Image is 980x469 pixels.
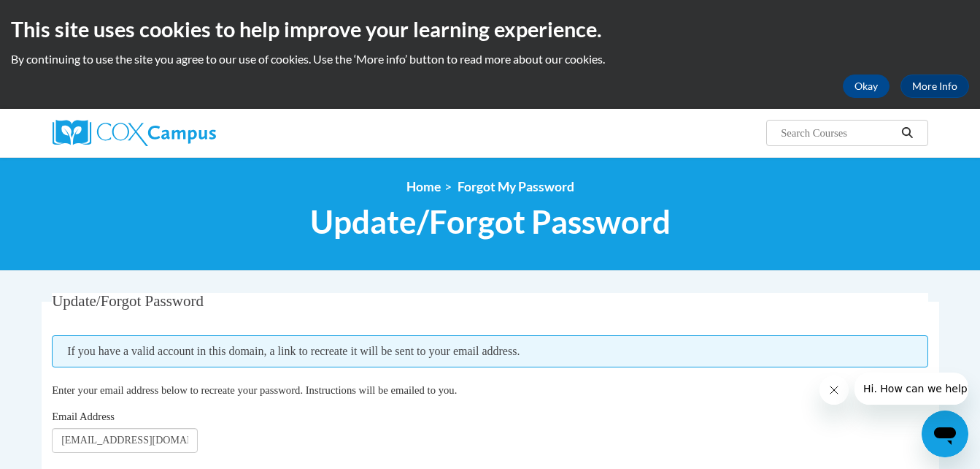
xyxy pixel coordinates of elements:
span: Update/Forgot Password [310,202,671,241]
img: Cox Campus [53,120,216,146]
iframe: Message from company [854,373,968,405]
span: Forgot My Password [458,179,574,194]
iframe: Close message [819,375,849,405]
span: Hi. How can we help? [9,10,118,22]
span: If you have a valid account in this domain, a link to recreate it will be sent to your email addr... [52,335,928,367]
button: Okay [843,75,890,98]
span: Enter your email address below to recreate your password. Instructions will be emailed to you. [52,384,457,396]
span: Update/Forgot Password [52,292,204,310]
a: Home [406,179,441,194]
a: More Info [900,75,969,98]
span: Email Address [52,411,115,422]
a: Cox Campus [53,120,330,146]
iframe: Button to launch messaging window [922,411,968,457]
button: Search [896,124,918,142]
input: Email [52,428,198,453]
p: By continuing to use the site you agree to our use of cookies. Use the ‘More info’ button to read... [11,51,969,67]
input: Search Courses [779,124,896,142]
h2: This site uses cookies to help improve your learning experience. [11,15,969,44]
